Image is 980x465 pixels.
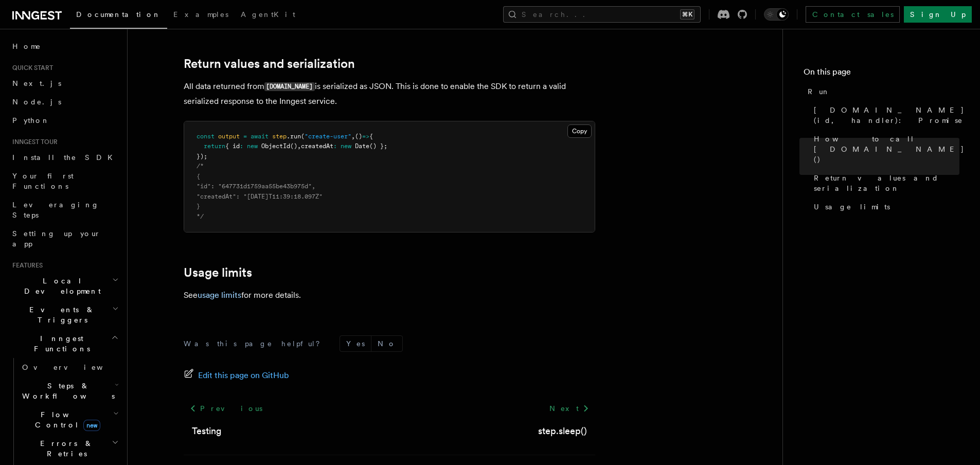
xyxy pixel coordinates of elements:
[240,142,243,150] span: :
[12,98,61,106] span: Node.js
[8,111,121,130] a: Python
[197,173,200,180] span: {
[305,133,351,140] span: "create-user"
[503,6,701,23] button: Search...⌘K
[12,201,99,219] span: Leveraging Steps
[12,41,41,51] span: Home
[355,133,362,140] span: ()
[341,142,351,150] span: new
[567,124,592,138] button: Copy
[8,276,112,296] span: Local Development
[264,82,315,91] code: [DOMAIN_NAME]
[12,153,119,162] span: Install the SDK
[184,265,252,280] a: Usage limits
[197,183,315,190] span: "id": "647731d1759aa55be43b975d",
[355,142,369,150] span: Date
[8,261,43,270] span: Features
[18,377,121,405] button: Steps & Workflows
[369,142,387,150] span: () };
[70,3,167,29] a: Documentation
[287,133,301,140] span: .run
[8,148,121,167] a: Install the SDK
[804,66,959,82] h4: On this page
[241,10,295,19] span: AgentKit
[371,336,402,351] button: No
[272,133,287,140] span: step
[18,438,112,459] span: Errors & Retries
[167,3,235,28] a: Examples
[8,195,121,224] a: Leveraging Steps
[810,101,959,130] a: [DOMAIN_NAME](id, handler): Promise
[22,363,128,371] span: Overview
[18,381,115,401] span: Steps & Workflows
[351,133,355,140] span: ,
[340,336,371,351] button: Yes
[804,82,959,101] a: Run
[173,10,228,19] span: Examples
[18,405,121,434] button: Flow Controlnew
[8,74,121,93] a: Next.js
[12,172,74,190] span: Your first Functions
[810,130,959,169] a: How to call [DOMAIN_NAME]()
[184,288,595,302] p: See for more details.
[204,142,225,150] span: return
[18,358,121,377] a: Overview
[12,229,101,248] span: Setting up your app
[290,142,297,150] span: ()
[192,424,222,438] a: Testing
[810,198,959,216] a: Usage limits
[197,193,323,200] span: "createdAt": "[DATE]T11:39:18.097Z"
[12,116,50,124] span: Python
[8,333,111,354] span: Inngest Functions
[8,224,121,253] a: Setting up your app
[369,133,373,140] span: {
[814,105,965,126] span: [DOMAIN_NAME](id, handler): Promise
[83,420,100,431] span: new
[301,142,333,150] span: createdAt
[8,64,53,72] span: Quick start
[8,329,121,358] button: Inngest Functions
[225,142,240,150] span: { id
[8,167,121,195] a: Your first Functions
[184,338,327,349] p: Was this page helpful?
[814,202,890,212] span: Usage limits
[184,399,269,418] a: Previous
[806,6,900,23] a: Contact sales
[808,86,830,97] span: Run
[301,133,305,140] span: (
[261,142,290,150] span: ObjectId
[198,368,289,383] span: Edit this page on GitHub
[18,434,121,463] button: Errors & Retries
[197,203,200,210] span: }
[680,9,694,20] kbd: ⌘K
[198,290,241,300] a: usage limits
[814,173,959,193] span: Return values and serialization
[764,8,789,21] button: Toggle dark mode
[247,142,258,150] span: new
[251,133,269,140] span: await
[810,169,959,198] a: Return values and serialization
[184,368,289,383] a: Edit this page on GitHub
[333,142,337,150] span: :
[197,153,207,160] span: });
[8,272,121,300] button: Local Development
[814,134,965,165] span: How to call [DOMAIN_NAME]()
[904,6,972,23] a: Sign Up
[18,409,113,430] span: Flow Control
[184,57,355,71] a: Return values and serialization
[218,133,240,140] span: output
[12,79,61,87] span: Next.js
[184,79,595,109] p: All data returned from is serialized as JSON. This is done to enable the SDK to return a valid se...
[538,424,587,438] a: step.sleep()
[197,133,215,140] span: const
[8,300,121,329] button: Events & Triggers
[362,133,369,140] span: =>
[8,93,121,111] a: Node.js
[297,142,301,150] span: ,
[543,399,595,418] a: Next
[76,10,161,19] span: Documentation
[243,133,247,140] span: =
[8,305,112,325] span: Events & Triggers
[8,138,58,146] span: Inngest tour
[235,3,301,28] a: AgentKit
